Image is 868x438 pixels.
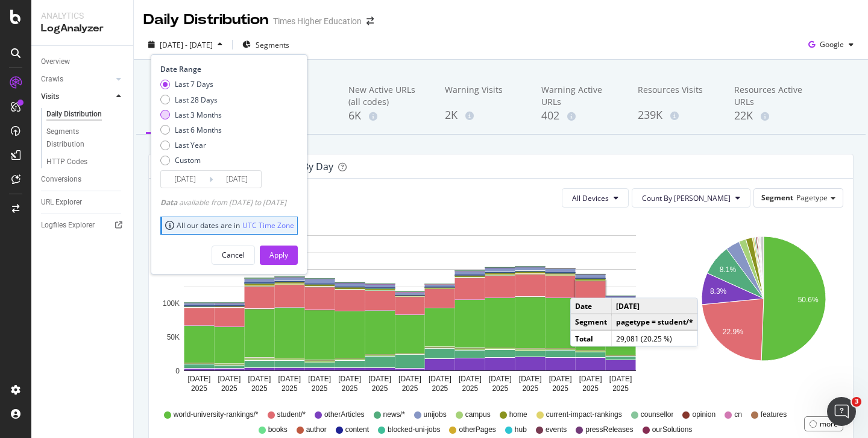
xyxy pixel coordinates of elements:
text: [DATE] [368,375,391,383]
div: Last 28 Days [175,95,218,105]
div: Warning Active URLs [541,84,618,108]
span: ourSolutions [652,425,693,435]
a: Segments Distribution [46,125,125,151]
div: Last 6 Months [175,125,222,135]
text: [DATE] [308,375,331,383]
button: Cancel [212,246,255,265]
text: [DATE] [609,375,632,383]
text: 2025 [221,384,237,393]
text: 2025 [612,384,629,393]
a: Visits [41,90,113,103]
span: campus [465,410,491,420]
span: counsellor [641,410,674,420]
text: 2025 [342,384,358,393]
div: 2K [445,107,522,123]
div: arrow-right-arrow-left [366,17,374,25]
text: 50.6% [797,296,818,304]
text: 2025 [251,384,268,393]
div: Last 3 Months [175,110,222,120]
div: HTTP Codes [46,156,87,168]
span: 3 [852,397,861,407]
text: 100K [163,299,180,308]
div: Apply [269,250,288,260]
span: Count By Day [642,193,731,203]
span: features [761,410,787,420]
span: home [509,410,527,420]
span: author [306,425,327,435]
button: Count By [PERSON_NAME] [632,188,750,208]
span: hub [515,425,527,435]
td: Total [571,330,612,346]
text: 2025 [372,384,388,393]
span: Segments [256,40,289,50]
text: 2025 [432,384,448,393]
div: more [820,419,838,429]
text: 8.3% [709,287,726,296]
a: URL Explorer [41,196,125,209]
button: Google [804,35,858,54]
span: otherArticles [324,410,365,420]
button: All Devices [562,188,629,208]
div: available from [DATE] to [DATE] [160,197,286,208]
text: [DATE] [248,375,271,383]
text: 2025 [462,384,479,393]
div: Visits [41,90,59,103]
span: pressReleases [585,425,633,435]
span: news/* [383,410,405,420]
text: [DATE] [459,375,482,383]
input: End Date [213,171,261,188]
div: 402 [541,108,618,124]
span: opinion [692,410,715,420]
div: New Active URLs (all codes) [348,84,426,108]
div: Warning Visits [445,84,522,107]
td: [DATE] [612,299,698,314]
svg: A chart. [686,217,841,398]
td: pagetype = student/* [612,314,698,330]
text: [DATE] [489,375,512,383]
div: Custom [160,155,222,165]
div: Last 3 Months [160,110,222,120]
span: books [268,425,288,435]
a: Conversions [41,173,125,186]
div: Logfiles Explorer [41,219,95,232]
span: blocked-uni-jobs [388,425,440,435]
td: Date [571,299,612,314]
div: Resources Visits [638,84,715,107]
text: [DATE] [188,375,211,383]
div: Conversions [41,173,81,186]
text: 50K [167,333,180,341]
span: All Devices [572,193,609,203]
a: Logfiles Explorer [41,219,125,232]
div: Last 6 Months [160,125,222,135]
text: 2025 [582,384,599,393]
input: Start Date [161,171,209,188]
div: All our dates are in [165,220,294,230]
text: [DATE] [218,375,241,383]
span: Data [160,197,179,208]
button: Segments [237,35,294,54]
div: Cancel [222,250,245,260]
span: world-university-rankings/* [174,410,259,420]
text: [DATE] [278,375,301,383]
text: 2025 [281,384,298,393]
span: cn [734,410,742,420]
span: content [345,425,369,435]
div: Custom [175,155,201,165]
span: otherPages [459,425,495,435]
text: [DATE] [338,375,361,383]
text: [DATE] [519,375,542,383]
span: student/* [277,410,306,420]
div: Last Year [160,140,222,150]
button: [DATE] - [DATE] [143,35,227,54]
div: Crawls [41,73,63,86]
div: Last 7 Days [160,79,222,89]
span: unijobs [424,410,447,420]
div: 22K [734,108,811,124]
div: A chart. [159,217,661,398]
text: 2025 [402,384,418,393]
text: 2025 [191,384,207,393]
text: 2025 [492,384,508,393]
div: LogAnalyzer [41,22,124,36]
text: 0 [175,367,180,375]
